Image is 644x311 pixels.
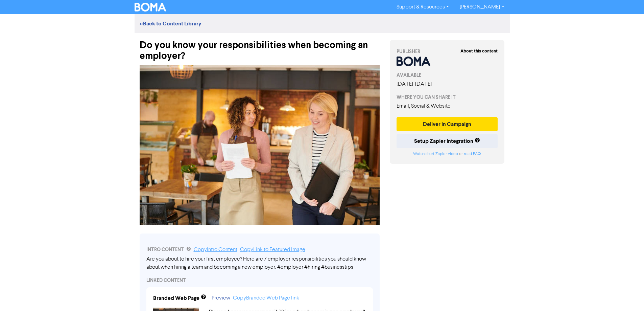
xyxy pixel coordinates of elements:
[397,134,498,148] button: Setup Zapier Integration
[397,48,498,55] div: PUBLISHER
[413,152,458,156] a: Watch short Zapier video
[397,94,498,101] div: WHERE YOU CAN SHARE IT
[454,2,509,13] a: [PERSON_NAME]
[240,247,305,252] a: Copy Link to Featured Image
[610,279,644,311] iframe: Chat Widget
[140,20,201,27] a: <<Back to Content Library
[397,151,498,157] div: or
[397,72,498,79] div: AVAILABLE
[460,48,498,54] strong: About this content
[194,247,237,252] a: Copy Intro Content
[146,246,373,254] div: INTRO CONTENT
[397,117,498,131] button: Deliver in Campaign
[146,255,373,271] div: Are you about to hire your first employee? Here are 7 employer responsibilities you should know a...
[146,277,373,284] div: LINKED CONTENT
[464,152,481,156] a: read FAQ
[140,33,380,62] div: Do you know your responsibilities when becoming an employer?
[397,102,498,110] div: Email, Social & Website
[135,3,166,12] img: BOMA Logo
[233,295,299,301] a: Copy Branded Web Page link
[212,295,230,301] a: Preview
[153,294,199,302] div: Branded Web Page
[391,2,454,13] a: Support & Resources
[397,80,498,88] div: [DATE] - [DATE]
